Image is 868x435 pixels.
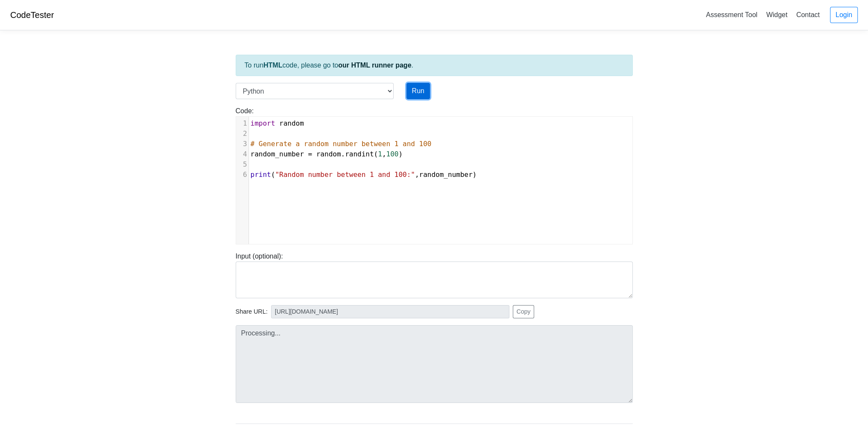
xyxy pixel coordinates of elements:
div: 2 [236,129,248,139]
a: Assessment Tool [702,8,761,22]
a: CodeTester [10,10,54,20]
span: "Random number between 1 and 100:" [275,170,415,179]
div: 3 [236,139,248,149]
span: random [279,119,304,127]
span: random_number [419,170,472,179]
span: random [316,150,341,158]
div: 1 [236,118,248,129]
div: Input (optional): [229,251,639,298]
span: # Generate a random number between 1 and 100 [251,140,432,148]
div: 4 [236,149,248,159]
a: Widget [763,8,791,22]
a: our HTML runner page [338,62,411,69]
span: random_number [251,150,304,158]
span: import [251,119,275,127]
a: Contact [793,8,823,22]
button: Run [406,83,430,99]
div: 6 [236,170,248,180]
a: Login [830,7,858,23]
input: No share available yet [271,305,509,318]
span: 100 [386,150,398,158]
span: = [308,150,312,158]
span: print [251,170,271,179]
span: Share URL: [236,307,268,317]
strong: HTML [263,62,282,69]
button: Copy [513,305,535,318]
div: To run code, please go to . [236,55,633,76]
span: . ( , ) [251,150,403,158]
div: 5 [236,159,248,170]
span: randint [345,150,374,158]
div: Code: [229,106,639,244]
span: 1 [378,150,382,158]
span: ( , ) [251,170,477,179]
